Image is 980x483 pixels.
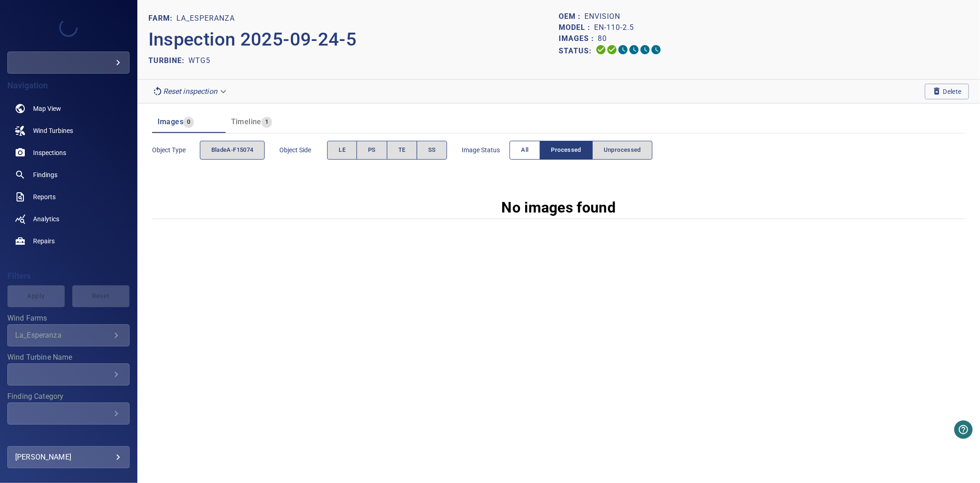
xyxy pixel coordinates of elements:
[594,22,634,33] p: EN-110-2.5
[7,186,130,208] a: reports noActive
[188,55,210,66] p: WTG5
[33,214,59,224] span: Analytics
[417,141,448,160] button: SS
[357,141,387,160] button: PS
[559,44,595,57] p: Status:
[629,44,640,55] svg: ML Processing 0%
[7,402,130,425] div: Finding Category
[148,26,559,53] p: Inspection 2025-09-24-5
[15,450,122,465] div: [PERSON_NAME]
[148,55,188,66] p: TURBINE:
[604,145,641,155] span: Unprocessed
[148,13,176,24] p: FARM:
[183,117,194,127] span: 0
[7,81,130,90] h4: Navigation
[368,145,376,155] span: PS
[584,11,620,22] p: Envision
[540,141,593,160] button: Processed
[606,44,617,55] svg: Data Formatted 100%
[640,44,651,55] svg: Matching 0%
[15,331,111,339] div: La_Esperanza
[595,44,606,55] svg: Uploading 100%
[559,11,584,22] p: OEM :
[7,230,130,252] a: repairs noActive
[33,236,55,246] span: Repairs
[925,84,969,99] button: Delete
[7,52,130,74] div: ghivspetroquim
[200,141,265,160] div: objectType
[7,354,130,361] label: Wind Turbine Name
[651,44,662,55] svg: Classification 0%
[7,315,130,322] label: Wind Farms
[502,196,616,218] p: No images found
[7,363,130,385] div: Wind Turbine Name
[398,145,406,155] span: TE
[211,145,254,155] span: bladeA-F15074
[261,117,272,127] span: 1
[559,33,598,44] p: Images :
[33,192,56,201] span: Reports
[7,98,130,120] a: map noActive
[163,87,217,96] em: Reset inspection
[598,33,607,44] p: 80
[559,22,594,33] p: Model :
[510,141,540,160] button: All
[592,141,652,160] button: Unprocessed
[33,170,57,179] span: Findings
[551,145,581,155] span: Processed
[7,324,130,346] div: Wind Farms
[158,117,183,126] span: Images
[510,141,652,160] div: imageStatus
[33,126,73,135] span: Wind Turbines
[7,393,130,400] label: Finding Category
[7,164,130,186] a: findings noActive
[521,145,528,155] span: All
[7,142,130,164] a: inspections noActive
[152,145,200,155] span: Object type
[33,148,66,157] span: Inspections
[279,145,327,155] span: Object Side
[932,86,962,97] span: Delete
[231,117,261,126] span: Timeline
[617,44,629,55] svg: Selecting 0%
[327,141,447,160] div: objectSide
[33,104,61,113] span: Map View
[176,13,235,24] p: La_Esperanza
[7,271,130,281] h4: Filters
[327,141,357,160] button: LE
[339,145,346,155] span: LE
[428,145,436,155] span: SS
[7,208,130,230] a: analytics noActive
[387,141,417,160] button: TE
[148,83,232,99] div: Reset inspection
[462,145,510,155] span: Image Status
[7,120,130,142] a: windturbines noActive
[200,141,265,160] button: bladeA-F15074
